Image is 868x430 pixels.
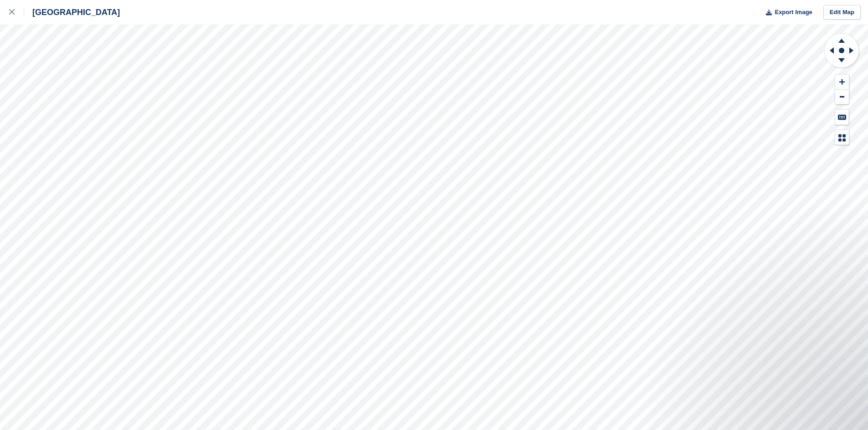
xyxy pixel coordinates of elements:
div: [GEOGRAPHIC_DATA] [24,7,120,18]
a: Edit Map [823,5,861,20]
button: Keyboard Shortcuts [835,110,849,125]
button: Export Image [760,5,812,20]
button: Map Legend [835,130,849,145]
button: Zoom In [835,75,849,90]
button: Zoom Out [835,90,849,105]
span: Export Image [775,8,812,17]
